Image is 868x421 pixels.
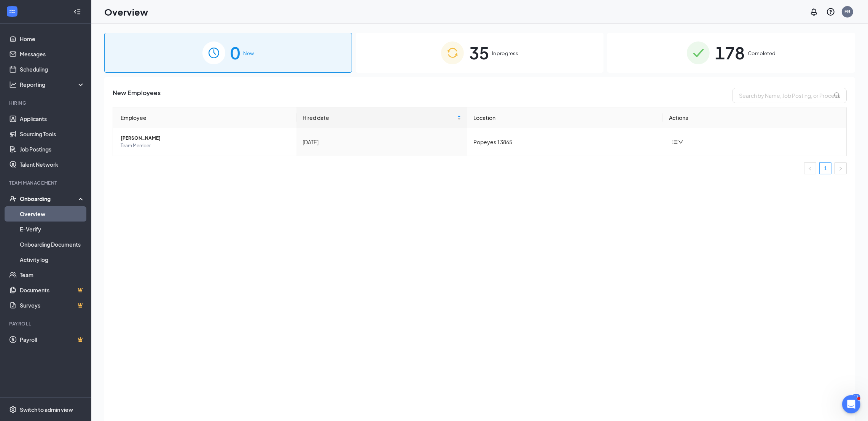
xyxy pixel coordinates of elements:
[20,237,85,252] a: Onboarding Documents
[20,142,85,157] a: Job Postings
[9,180,83,186] div: Team Management
[467,107,663,128] th: Location
[20,267,85,282] a: Team
[303,113,456,122] span: Hired date
[121,134,290,142] span: [PERSON_NAME]
[20,31,85,46] a: Home
[20,46,85,62] a: Messages
[748,49,776,57] span: Completed
[845,8,850,15] div: FB
[20,222,85,237] a: E-Verify
[672,139,678,145] span: bars
[20,157,85,172] a: Talent Network
[9,195,17,203] svg: UserCheck
[20,195,78,203] div: Onboarding
[113,88,161,103] span: New Employees
[733,88,847,103] input: Search by Name, Job Posting, or Process
[9,81,17,88] svg: Analysis
[804,162,816,174] button: left
[231,40,240,66] span: 0
[73,8,81,16] svg: Collapse
[826,7,835,16] svg: QuestionInfo
[121,142,290,150] span: Team Member
[852,394,860,400] div: 11
[467,128,663,156] td: Popeyes 13865
[244,49,254,57] span: New
[808,166,812,171] span: left
[838,166,843,171] span: right
[9,321,83,327] div: Payroll
[835,162,847,174] button: right
[20,62,85,77] a: Scheduling
[20,81,85,88] div: Reporting
[20,111,85,126] a: Applicants
[9,406,17,413] svg: Settings
[809,7,819,16] svg: Notifications
[715,40,745,66] span: 178
[820,163,831,174] a: 1
[804,162,816,174] li: Previous Page
[303,138,461,146] div: [DATE]
[20,332,85,347] a: PayrollCrown
[9,100,83,106] div: Hiring
[20,406,73,413] div: Switch to admin view
[8,8,16,15] svg: WorkstreamLogo
[20,126,85,142] a: Sourcing Tools
[469,40,489,66] span: 35
[842,395,860,413] iframe: Intercom live chat
[20,252,85,267] a: Activity log
[678,139,683,145] span: down
[492,49,518,57] span: In progress
[20,282,85,298] a: DocumentsCrown
[835,162,847,174] li: Next Page
[104,5,148,18] h1: Overview
[20,298,85,313] a: SurveysCrown
[819,162,831,174] li: 1
[663,107,846,128] th: Actions
[113,107,296,128] th: Employee
[20,206,85,222] a: Overview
